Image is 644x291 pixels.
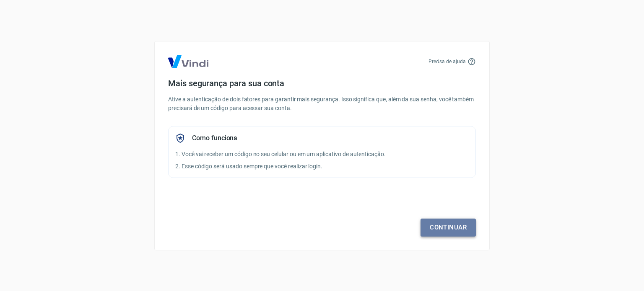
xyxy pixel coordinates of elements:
[175,150,469,159] p: 1. Você vai receber um código no seu celular ou em um aplicativo de autenticação.
[175,162,469,171] p: 2. Esse código será usado sempre que você realizar login.
[421,219,476,236] a: Continuar
[428,58,466,65] p: Precisa de ajuda
[168,78,476,88] h4: Mais segurança para sua conta
[192,134,237,142] h5: Como funciona
[168,55,208,68] img: Logo Vind
[168,95,476,113] p: Ative a autenticação de dois fatores para garantir mais segurança. Isso significa que, além da su...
